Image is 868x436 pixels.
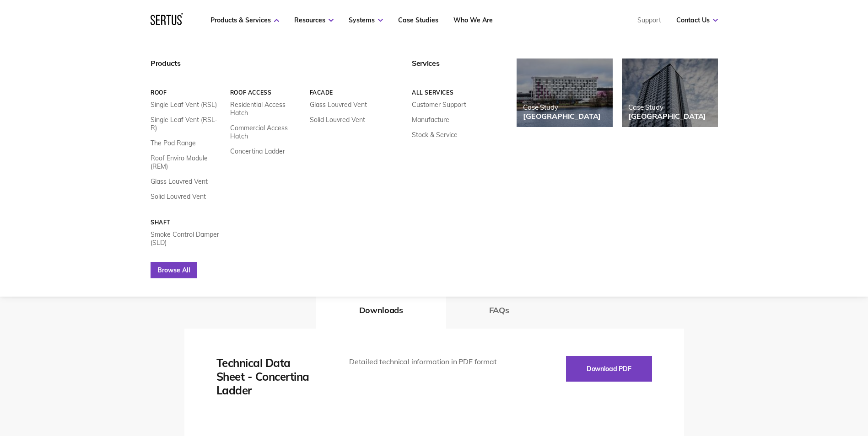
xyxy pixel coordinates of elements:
a: Glass Louvred Vent [151,177,208,186]
a: Commercial Access Hatch [230,124,302,140]
a: Roof Enviro Module (REM) [151,154,223,170]
a: Stock & Service [412,131,458,139]
div: Technical Data Sheet - Concertina Ladder [216,356,322,397]
a: Case Study[GEOGRAPHIC_DATA] [517,58,613,127]
a: All services [412,89,489,96]
a: The Pod Range [151,139,196,147]
button: Download PDF [566,356,652,382]
a: Support [637,16,661,24]
a: Facade [309,89,382,96]
a: Browse All [151,262,197,278]
a: Solid Louvred Vent [309,116,365,124]
a: Resources [294,16,334,24]
a: Glass Louvred Vent [309,101,367,109]
div: [GEOGRAPHIC_DATA] [628,112,706,121]
a: Manufacture [412,116,449,124]
a: Single Leaf Vent (RSL) [151,101,217,109]
a: Systems [349,16,383,24]
a: Contact Us [676,16,718,24]
div: [GEOGRAPHIC_DATA] [523,112,601,121]
div: Services [412,58,489,77]
a: Shaft [151,219,223,226]
div: Case Study [523,103,601,112]
a: Case Studies [398,16,438,24]
button: FAQs [446,292,552,329]
div: Detailed technical information in PDF format [349,356,501,368]
a: Single Leaf Vent (RSL-R) [151,116,223,132]
a: Roof [151,89,223,96]
div: Case Study [628,103,706,112]
a: Residential Access Hatch [230,101,302,117]
a: Products & Services [210,16,279,24]
a: Who We Are [453,16,493,24]
div: Products [151,58,382,77]
a: Customer Support [412,101,466,109]
a: Roof Access [230,89,302,96]
iframe: Chat Widget [703,330,868,436]
a: Smoke Control Damper (SLD) [151,230,223,247]
a: Case Study[GEOGRAPHIC_DATA] [622,58,718,127]
a: Concertina Ladder [230,147,285,155]
a: Solid Louvred Vent [151,192,206,201]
